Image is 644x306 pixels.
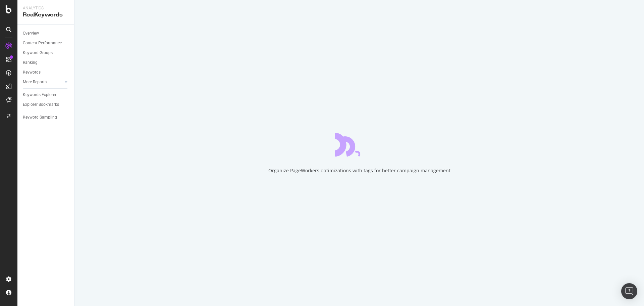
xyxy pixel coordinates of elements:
[23,40,69,47] a: Content Performance
[23,40,62,47] div: Content Performance
[268,167,450,174] div: Organize PageWorkers optimizations with tags for better campaign management
[23,69,69,76] a: Keywords
[23,101,59,108] div: Explorer Bookmarks
[23,114,57,121] div: Keyword Sampling
[23,49,69,56] a: Keyword Groups
[23,30,69,37] a: Overview
[23,59,38,66] div: Ranking
[23,5,69,11] div: Analytics
[335,132,383,157] div: animation
[23,91,69,98] a: Keywords Explorer
[23,69,41,76] div: Keywords
[23,49,53,56] div: Keyword Groups
[23,101,69,108] a: Explorer Bookmarks
[23,114,69,121] a: Keyword Sampling
[23,11,69,19] div: RealKeywords
[23,79,63,86] a: More Reports
[23,59,69,66] a: Ranking
[23,30,39,37] div: Overview
[23,91,56,98] div: Keywords Explorer
[621,283,637,299] div: Open Intercom Messenger
[23,79,47,86] div: More Reports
